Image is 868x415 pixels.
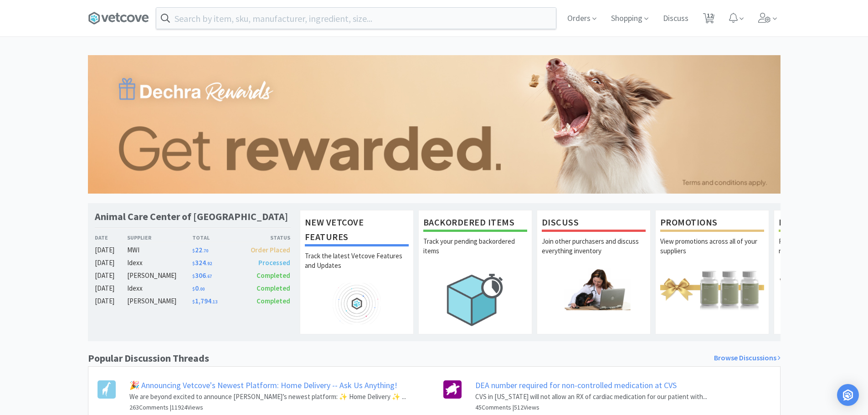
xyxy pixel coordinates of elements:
[192,273,195,279] span: $
[95,257,291,268] a: [DATE]Idexx$324.92Processed
[88,55,781,194] img: 68361da09ae4415aa60d2b591e5f818c.jpg
[127,233,192,242] div: Supplier
[699,15,718,24] a: 12
[257,297,290,305] span: Completed
[542,268,646,310] img: hero_discuss.png
[95,245,128,256] div: [DATE]
[127,257,192,268] div: Idexx
[258,258,290,267] span: Processed
[192,271,212,280] span: 306
[95,283,291,294] a: [DATE]Idexx$0.00Completed
[192,248,195,254] span: $
[95,283,128,294] div: [DATE]
[95,270,291,281] a: [DATE][PERSON_NAME]$306.67Completed
[192,258,212,267] span: 324
[127,296,192,307] div: [PERSON_NAME]
[257,284,290,292] span: Completed
[423,268,527,331] img: hero_backorders.png
[257,271,290,280] span: Completed
[129,380,397,390] a: 🎉 Announcing Vetcove's Newest Platform: Home Delivery -- Ask Us Anything!
[192,286,195,292] span: $
[659,15,692,23] a: Discuss
[475,391,707,402] p: CVS in [US_STATE] will not allow an RX of cardiac medication for our patient with...
[660,215,764,232] h1: Promotions
[300,210,414,334] a: New Vetcove FeaturesTrack the latest Vetcove Features and Updates
[305,251,409,283] p: Track the latest Vetcove Features and Updates
[95,210,288,223] h1: Animal Care Center of [GEOGRAPHIC_DATA]
[127,270,192,281] div: [PERSON_NAME]
[95,245,291,256] a: [DATE]MWI$22.70Order Placed
[95,296,291,307] a: [DATE][PERSON_NAME]$1,794.13Completed
[423,215,527,232] h1: Backordered Items
[192,299,195,305] span: $
[127,283,192,294] div: Idexx
[241,233,291,242] div: Status
[305,283,409,324] img: hero_feature_roadmap.png
[156,8,556,29] input: Search by item, sku, manufacturer, ingredient, size...
[542,236,646,268] p: Join other purchasers and discuss everything inventory
[423,236,527,268] p: Track your pending backordered items
[537,210,651,334] a: DiscussJoin other purchasers and discuss everything inventory
[192,261,195,266] span: $
[714,352,781,364] a: Browse Discussions
[129,391,406,402] p: We are beyond excited to announce [PERSON_NAME]’s newest platform: ✨ Home Delivery ✨ ...
[305,215,409,246] h1: New Vetcove Features
[192,284,205,292] span: 0
[251,246,290,254] span: Order Placed
[88,350,209,366] h1: Popular Discussion Threads
[202,248,208,254] span: . 70
[192,246,208,254] span: 22
[211,299,217,305] span: . 13
[192,233,241,242] div: Total
[660,268,764,310] img: hero_promotions.png
[129,402,406,412] h6: 263 Comments | 11924 Views
[95,233,128,242] div: Date
[95,257,128,268] div: [DATE]
[475,402,707,412] h6: 45 Comments | 512 Views
[655,210,769,334] a: PromotionsView promotions across all of your suppliers
[95,270,128,281] div: [DATE]
[199,286,205,292] span: . 00
[542,215,646,232] h1: Discuss
[475,380,677,390] a: DEA number required for non-controlled medication at CVS
[660,236,764,268] p: View promotions across all of your suppliers
[127,245,192,256] div: MWI
[95,296,128,307] div: [DATE]
[206,273,212,279] span: . 67
[192,297,217,305] span: 1,794
[837,384,859,406] div: Open Intercom Messenger
[418,210,532,334] a: Backordered ItemsTrack your pending backordered items
[206,261,212,266] span: . 92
